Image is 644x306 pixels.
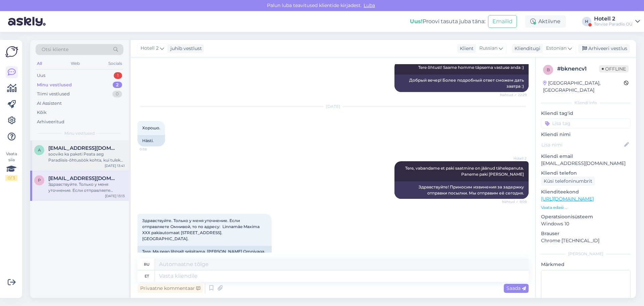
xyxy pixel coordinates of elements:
span: Tere õhtust! Saame homme täpsema vastuse anda :) [418,65,524,70]
div: AI Assistent [37,100,62,107]
div: H [582,17,591,26]
span: Nähtud ✓ 8:08 [501,199,527,204]
div: Kliendi info [541,100,631,106]
p: Kliendi telefon [541,170,631,177]
span: Хорошо. [142,125,160,130]
span: Nähtud ✓ 22:29 [500,92,527,97]
span: Здравствуйте. Только у меня уточнение. Если отправляете Омнивой, то по адресу: Linnamäe Maxima XX... [142,218,261,241]
div: 2 [113,82,122,88]
p: Kliendi nimi [541,131,631,138]
div: Tervise Paradiis OÜ [594,21,633,27]
p: Märkmed [541,261,631,268]
span: b [547,67,550,72]
div: Kõik [37,109,47,116]
p: Windows 10 [541,220,631,227]
div: Minu vestlused [37,82,72,88]
div: 1 [114,72,122,79]
div: Web [69,59,81,68]
p: Chrome [TECHNICAL_ID] [541,237,631,244]
span: Tere, vabandame et paki saatmine on jäänud tähelepanuta. Paneme paki [PERSON_NAME] [405,166,525,177]
span: Saada [506,285,526,291]
div: sooviks ka paketi Peata aeg Paradiisis-õhtusöök kohta, kui tuleks täiskasvanu ja 2 last (13 ja 16... [48,151,125,163]
div: [DATE] 13:41 [105,163,125,168]
div: ru [144,259,150,270]
span: p [38,178,41,183]
div: Tere. Ma pean lihtsalt selgitama. [PERSON_NAME] Omnivaga, siis aadressile: Linnamäe Maxima XXX pa... [138,246,272,269]
p: Operatsioonisüsteem [541,213,631,220]
input: Lisa tag [541,118,631,128]
p: Brauser [541,230,631,237]
div: Aktiivne [525,15,566,28]
div: [GEOGRAPHIC_DATA], [GEOGRAPHIC_DATA] [543,80,624,94]
p: Vaata edasi ... [541,205,631,211]
span: Estonian [546,45,567,52]
div: Hästi. [138,135,165,146]
p: Kliendi tag'id [541,110,631,117]
div: Socials [107,59,123,68]
div: Arhiveeri vestlus [578,44,630,53]
p: Klienditeekond [541,188,631,195]
div: Klienditugi [512,45,540,52]
div: # bknencv1 [557,65,599,73]
span: Minu vestlused [64,130,95,136]
span: Luba [362,2,377,8]
div: [DATE] [138,103,529,110]
div: [PERSON_NAME] [541,251,631,257]
img: Askly Logo [5,45,18,58]
input: Lisa nimi [541,141,623,148]
div: Klient [457,45,474,52]
div: Proovi tasuta juba täna: [410,17,485,26]
span: Russian [479,45,497,52]
div: Uus [37,72,45,79]
div: [DATE] 13:13 [105,193,125,199]
button: Emailid [488,15,517,28]
div: et [145,270,149,282]
a: [URL][DOMAIN_NAME] [541,196,594,202]
span: annela.torokvei@mail.ee [48,145,118,151]
div: 0 / 3 [5,175,17,181]
div: Privaatne kommentaar [138,284,203,293]
span: Hotell 2 [501,156,527,161]
div: juhib vestlust [168,45,202,52]
div: 0 [112,91,122,97]
div: Здравствуйте. Только у меня уточнение. Если отправляете Омнивой, то по адресу: Linnamäe Maxima XX... [48,181,125,193]
span: 0:58 [140,147,165,152]
div: Arhiveeritud [37,119,64,125]
div: Küsi telefoninumbrit [541,177,595,186]
span: Hotell 2 [141,45,159,52]
p: [EMAIL_ADDRESS][DOMAIN_NAME] [541,160,631,167]
span: Offline [599,65,629,73]
p: Kliendi email [541,153,631,160]
span: Otsi kliente [42,46,68,53]
span: plejada@list.ru [48,175,118,181]
div: Hotell 2 [594,16,633,21]
span: a [38,147,41,152]
b: Uus! [410,18,423,25]
a: Hotell 2Tervise Paradiis OÜ [594,16,640,27]
div: Здравствуйте! Приносим извинения за задержку отправки посылки. Мы отправим её сегодня. [394,181,529,199]
div: Добрый вечер! Более подробный ответ сможем дать завтра :) [394,75,529,92]
div: Vaata siia [5,151,17,181]
div: All [36,59,43,68]
div: Tiimi vestlused [37,91,70,97]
